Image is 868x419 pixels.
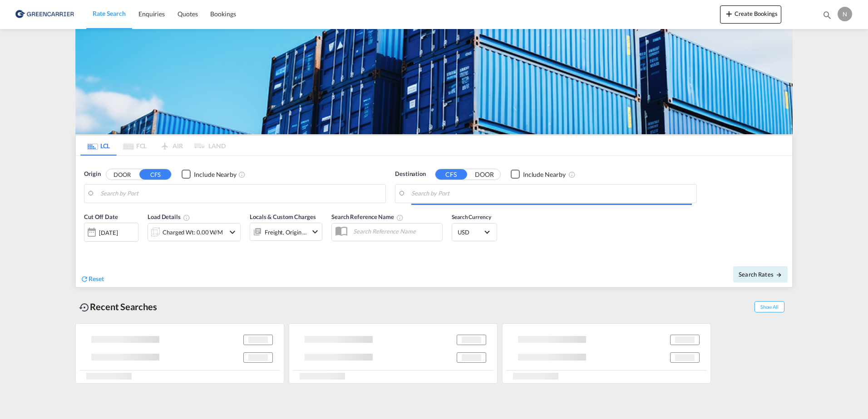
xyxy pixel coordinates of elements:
[89,275,104,283] span: Reset
[84,213,118,220] span: Cut Off Date
[80,136,117,156] md-tab-item: LCL
[568,171,576,178] md-icon: Unchecked: Ignores neighbouring ports when fetching rates.Checked : Includes neighbouring ports w...
[182,170,237,179] md-checkbox: Checkbox No Ink
[100,187,381,200] input: Search by Port
[310,226,321,237] md-icon: icon-chevron-down
[396,214,404,221] md-icon: Your search will be saved by the below given name
[75,29,793,134] img: GreenCarrierFCL_LCL.png
[724,8,735,19] md-icon: icon-plus 400-fg
[227,227,238,238] md-icon: icon-chevron-down
[411,187,692,200] input: Search by Port
[99,229,118,237] div: [DATE]
[720,5,781,24] button: icon-plus 400-fgCreate Bookings
[93,10,126,17] span: Rate Search
[458,228,483,236] span: USD
[14,4,75,24] img: b0b18ec08afe11efb1d4932555f5f09d.png
[80,136,226,156] md-pagination-wrapper: Use the left and right arrow keys to navigate between tabs
[80,275,89,283] md-icon: icon-refresh
[739,271,782,278] span: Search Rates
[331,213,404,220] span: Search Reference Name
[452,214,491,220] span: Search Currency
[75,297,161,317] div: Recent Searches
[238,171,246,178] md-icon: Unchecked: Ignores neighbouring ports when fetching rates.Checked : Includes neighbouring ports w...
[80,274,104,284] div: icon-refreshReset
[210,10,236,18] span: Bookings
[76,156,792,287] div: Origin DOOR CFS Checkbox No InkUnchecked: Ignores neighbouring ports when fetching rates.Checked ...
[178,10,197,18] span: Quotes
[250,223,322,241] div: Freight Origin Destinationicon-chevron-down
[183,214,190,221] md-icon: Chargeable Weight
[250,213,316,220] span: Locals & Custom Charges
[265,226,307,239] div: Freight Origin Destination
[194,170,237,179] div: Include Nearby
[106,169,138,180] button: DOOR
[395,170,426,179] span: Destination
[79,302,90,313] md-icon: icon-backup-restore
[84,170,100,179] span: Origin
[822,10,832,20] md-icon: icon-magnify
[349,224,442,238] input: Search Reference Name
[469,169,500,180] button: DOOR
[523,170,566,179] div: Include Nearby
[84,223,138,242] div: [DATE]
[148,223,241,241] div: Charged Wt: 0.00 W/Micon-chevron-down
[822,10,832,24] div: icon-magnify
[733,266,788,283] button: Search Ratesicon-arrow-right
[755,301,784,312] span: Show All
[776,272,782,278] md-icon: icon-arrow-right
[138,10,165,18] span: Enquiries
[457,225,492,239] md-select: Select Currency: $ USDUnited States Dollar
[148,213,190,220] span: Load Details
[511,170,566,179] md-checkbox: Checkbox No Ink
[838,7,852,21] div: N
[435,169,467,180] button: CFS
[139,169,171,180] button: CFS
[163,226,223,239] div: Charged Wt: 0.00 W/M
[84,241,91,253] md-datepicker: Select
